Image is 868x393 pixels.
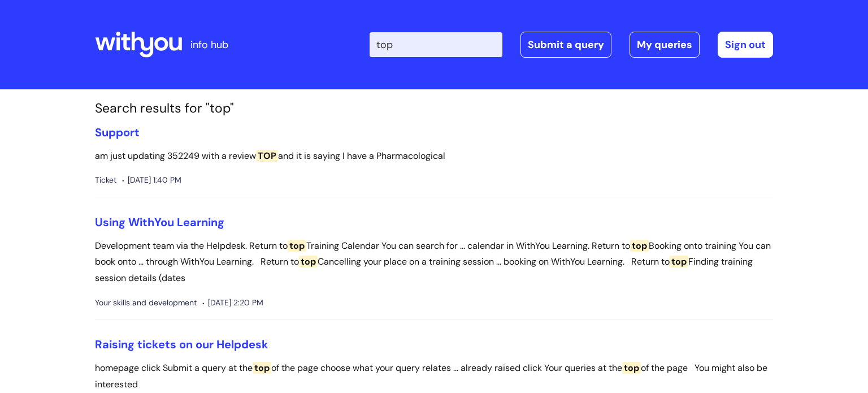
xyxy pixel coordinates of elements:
a: Sign out [718,32,773,58]
span: [DATE] 1:40 PM [122,173,181,187]
span: Your skills and development [95,296,197,310]
p: info hub [190,36,228,54]
a: Support [95,125,140,140]
span: [DATE] 2:20 PM [202,296,263,310]
span: top [622,362,641,374]
a: Using WithYou Learning [95,215,224,230]
div: | - [370,32,773,58]
span: top [670,256,688,267]
span: Ticket [95,173,116,187]
a: Submit a query [520,32,611,58]
h1: Search results for "top" [95,101,773,116]
span: top [630,240,649,252]
p: homepage click Submit a query at the of the page choose what your query relates ... already raise... [95,360,773,393]
a: Raising tickets on our Helpdesk [95,337,268,352]
input: Search [370,32,502,57]
p: am just updating 352249 with a review and it is saying I have a Pharmacological [95,148,773,165]
span: top [299,256,318,267]
span: top [288,240,306,252]
span: TOP [256,150,278,162]
p: Development team via the Helpdesk. Return to Training Calendar You can search for ... calendar in... [95,238,773,287]
span: top [253,362,271,374]
a: My queries [630,32,700,58]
